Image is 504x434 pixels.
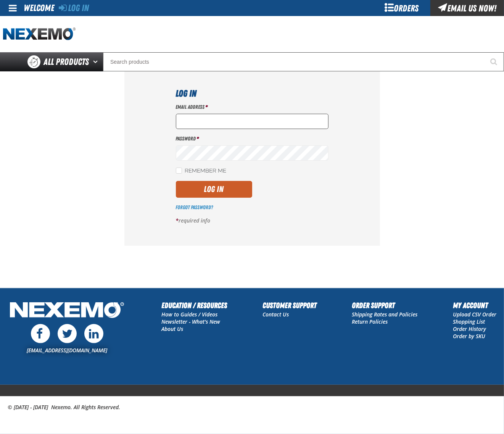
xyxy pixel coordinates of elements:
input: Remember Me [176,168,182,174]
label: Password [176,135,328,142]
a: Newsletter - What's New [162,318,221,325]
h1: Log In [176,87,328,100]
img: Nexemo logo [3,27,76,41]
a: Order History [453,325,486,332]
a: How to Guides / Videos [162,311,218,318]
a: [EMAIL_ADDRESS][DOMAIN_NAME] [27,347,107,354]
input: Search [103,52,504,71]
h2: My Account [453,300,496,311]
button: Log In [176,181,252,198]
a: Upload CSV Order [453,311,496,318]
img: Nexemo Logo [8,300,126,322]
a: Order by SKU [453,332,485,340]
h2: Education / Resources [162,300,227,311]
a: Forgot Password? [176,204,213,210]
button: Open All Products pages [90,52,103,71]
a: About Us [162,325,184,332]
label: Remember Me [176,168,227,175]
a: Log In [59,3,89,13]
span: All Products [43,55,89,69]
a: Contact Us [262,311,289,318]
a: Return Policies [352,318,388,325]
h2: Order Support [352,300,418,311]
a: Shipping Rates and Policies [352,311,418,318]
a: Shopping List [453,318,485,325]
h2: Customer Support [262,300,317,311]
button: Start Searching [485,52,504,71]
a: Home [3,27,76,41]
p: required info [176,217,328,224]
label: Email Address [176,103,328,111]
